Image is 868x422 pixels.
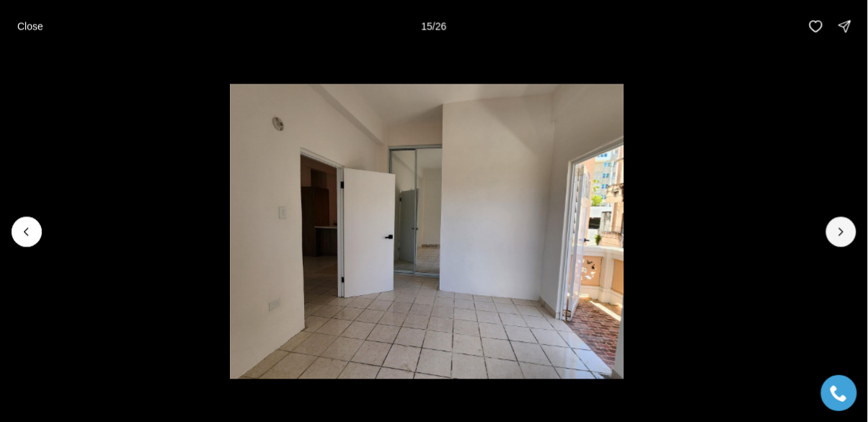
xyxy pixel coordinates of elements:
p: 15 / 26 [421,20,446,32]
p: Close [17,20,43,32]
button: Previous slide [12,216,42,247]
button: Close [9,12,52,40]
button: Next slide [826,216,856,247]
